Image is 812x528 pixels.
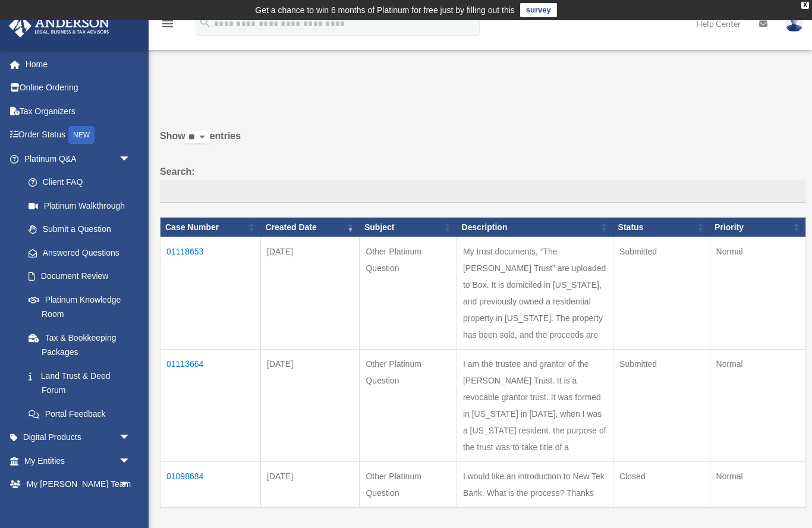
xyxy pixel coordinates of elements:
a: Platinum Q&Aarrow_drop_down [8,147,143,171]
td: [DATE] [260,462,360,508]
th: Case Number: activate to sort column ascending [160,217,261,237]
a: Land Trust & Deed Forum [17,364,143,402]
th: Priority: activate to sort column ascending [710,217,805,237]
span: arrow_drop_down [119,449,143,473]
td: Other Platinum Question [360,350,457,462]
th: Description: activate to sort column ascending [457,217,613,237]
th: Status: activate to sort column ascending [613,217,710,237]
a: Digital Productsarrow_drop_down [8,426,149,450]
a: Client FAQ [17,171,143,194]
a: Answered Questions [17,241,137,265]
a: Home [8,52,149,76]
span: arrow_drop_down [119,426,143,450]
a: Platinum Knowledge Room [17,288,143,326]
td: Normal [710,237,805,350]
i: menu [160,17,175,31]
td: My trust documents, “The [PERSON_NAME] Trust” are uploaded to Box. It is domiciled in [US_STATE],... [457,237,613,350]
td: Submitted [613,350,710,462]
a: Tax Organizers [8,99,149,123]
td: 01118653 [160,237,261,350]
div: close [801,2,809,9]
td: [DATE] [260,237,360,350]
a: Tax & Bookkeeping Packages [17,326,143,364]
div: NEW [68,126,95,144]
a: survey [520,3,557,17]
div: Get a chance to win 6 months of Platinum for free just by filling out this [255,3,515,17]
td: Other Platinum Question [360,237,457,350]
img: User Pic [785,15,803,32]
td: [DATE] [260,350,360,462]
td: Submitted [613,237,710,350]
td: 01113664 [160,350,261,462]
a: Order StatusNEW [8,123,149,147]
span: arrow_drop_down [119,473,143,497]
input: Search: [160,180,806,203]
a: My Entitiesarrow_drop_down [8,449,149,473]
a: Portal Feedback [17,402,143,426]
a: Submit a Question [17,218,143,241]
img: Anderson Advisors Platinum Portal [5,14,113,37]
label: Show entries [160,128,806,156]
td: 01098684 [160,462,261,508]
a: Platinum Walkthrough [17,194,143,218]
a: menu [160,21,175,31]
td: Other Platinum Question [360,462,457,508]
th: Subject: activate to sort column ascending [360,217,457,237]
label: Search: [160,164,806,203]
span: arrow_drop_down [119,147,143,171]
select: Showentries [185,131,210,144]
td: Normal [710,462,805,508]
i: search [199,16,212,29]
td: I would like an introduction to New Tek Bank. What is the process? Thanks [457,462,613,508]
a: Document Review [17,265,143,288]
td: Closed [613,462,710,508]
th: Created Date: activate to sort column ascending [260,217,360,237]
a: Online Ordering [8,76,149,100]
td: Normal [710,350,805,462]
a: My [PERSON_NAME] Teamarrow_drop_down [8,473,149,496]
td: I am the trustee and grantor of the [PERSON_NAME] Trust. It is a revocable grantor trust. It was ... [457,350,613,462]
